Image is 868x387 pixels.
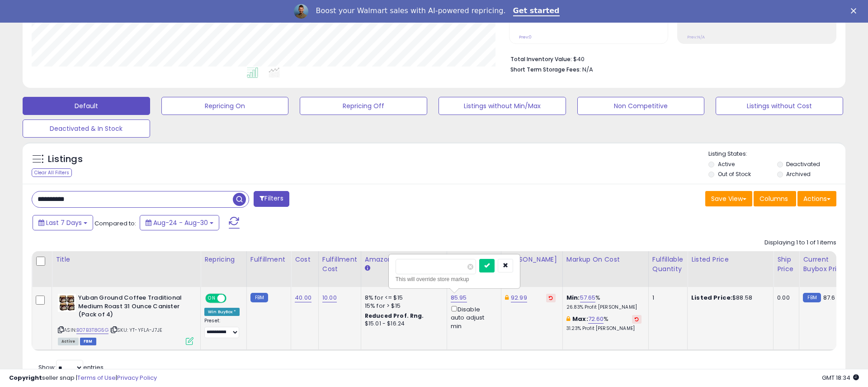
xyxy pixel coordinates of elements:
[580,293,596,302] a: 57.65
[204,318,240,338] div: Preset:
[316,6,505,15] div: Boost your Walmart sales with AI-powered repricing.
[718,170,751,178] label: Out of Stock
[225,295,240,302] span: OFF
[652,255,684,274] div: Fulfillable Quantity
[718,160,735,168] label: Active
[80,338,96,345] span: FBM
[566,304,642,311] p: 26.83% Profit [PERSON_NAME]
[76,326,108,334] a: B07B3T8G5G
[777,294,792,302] div: 0.00
[822,373,859,382] span: 2025-09-7 18:34 GMT
[46,218,82,227] span: Last 7 Days
[117,373,157,382] a: Privacy Policy
[716,97,843,115] button: Listings without Cost
[48,153,83,166] h5: Listings
[566,255,645,264] div: Markup on Cost
[365,264,370,272] small: Amazon Fees.
[511,293,527,302] a: 92.99
[588,315,604,324] a: 72.60
[777,255,795,274] div: Ship Price
[32,168,72,177] div: Clear All Filters
[206,295,217,302] span: ON
[764,239,836,247] div: Displaying 1 to 1 of 1 items
[58,338,79,345] span: All listings currently available for purchase on Amazon
[295,255,315,264] div: Cost
[78,294,188,321] b: Yuban Ground Coffee Traditional Medium Roast 31 Ounce Canister (Pack of 4)
[823,293,835,302] span: 87.6
[582,65,593,74] span: N/A
[250,293,268,302] small: FBM
[9,373,42,382] strong: Copyright
[759,194,788,203] span: Columns
[38,363,104,372] span: Show: entries
[510,55,572,63] b: Total Inventory Value:
[754,191,796,206] button: Columns
[786,160,820,168] label: Deactivated
[58,294,76,312] img: 51bXrR4OfoL._SL40_.jpg
[161,97,289,115] button: Repricing On
[566,325,642,332] p: 31.23% Profit [PERSON_NAME]
[803,255,849,274] div: Current Buybox Price
[439,97,566,115] button: Listings without Min/Max
[566,315,642,332] div: %
[510,66,581,73] b: Short Term Storage Fees:
[153,218,208,227] span: Aug-24 - Aug-30
[451,293,467,302] a: 85.95
[851,8,860,14] div: Close
[23,97,150,115] button: Default
[295,293,311,302] a: 40.00
[691,294,766,302] div: $88.58
[56,255,197,264] div: Title
[365,294,440,302] div: 8% for <= $15
[652,294,680,302] div: 1
[9,374,157,382] div: seller snap | |
[562,251,648,287] th: The percentage added to the cost of goods (COGS) that forms the calculator for Min & Max prices.
[797,191,836,206] button: Actions
[451,304,494,330] div: Disable auto adjust min
[687,34,705,40] small: Prev: N/A
[322,293,337,302] a: 10.00
[58,294,193,344] div: ASIN:
[519,34,532,40] small: Prev: 0
[77,373,116,382] a: Terms of Use
[505,255,559,264] div: [PERSON_NAME]
[691,255,769,264] div: Listed Price
[294,4,308,19] img: Profile image for Adrian
[140,215,219,230] button: Aug-24 - Aug-30
[254,191,289,207] button: Filters
[365,255,443,264] div: Amazon Fees
[803,293,821,302] small: FBM
[94,219,136,228] span: Compared to:
[577,97,705,115] button: Non Competitive
[566,293,580,302] b: Min:
[322,255,357,274] div: Fulfillment Cost
[396,275,513,284] div: This will override store markup
[510,53,830,64] li: $40
[365,320,440,328] div: $15.01 - $16.24
[365,312,424,320] b: Reduced Prof. Rng.
[33,215,93,230] button: Last 7 Days
[23,119,150,138] button: Deactivated & In Stock
[300,97,427,115] button: Repricing Off
[566,294,642,311] div: %
[204,308,240,316] div: Win BuyBox *
[572,315,588,323] b: Max:
[708,150,845,158] p: Listing States:
[513,6,560,16] a: Get started
[691,293,732,302] b: Listed Price:
[204,255,243,264] div: Repricing
[705,191,752,206] button: Save View
[786,170,811,178] label: Archived
[365,302,440,310] div: 15% for > $15
[110,326,162,334] span: | SKU: YT-YFLA-J7JE
[250,255,287,264] div: Fulfillment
